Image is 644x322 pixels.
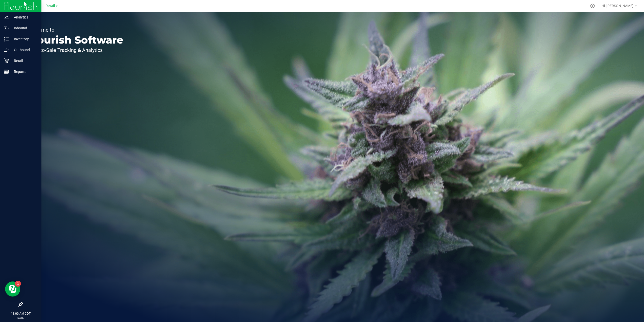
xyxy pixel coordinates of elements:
[9,25,39,31] p: Inbound
[602,4,634,8] span: Hi, [PERSON_NAME]!
[9,14,39,20] p: Analytics
[9,69,39,75] p: Reports
[5,281,20,297] iframe: Resource center
[27,35,123,45] p: Flourish Software
[9,58,39,64] p: Retail
[27,48,123,53] p: Seed-to-Sale Tracking & Analytics
[45,4,55,8] span: Retail
[4,47,9,52] inline-svg: Outbound
[589,4,596,8] div: Manage settings
[27,27,123,32] p: Welcome to
[9,36,39,42] p: Inventory
[4,69,9,74] inline-svg: Reports
[9,47,39,53] p: Outbound
[4,36,9,42] inline-svg: Inventory
[4,15,9,20] inline-svg: Analytics
[15,281,21,287] iframe: Resource center unread badge
[4,26,9,31] inline-svg: Inbound
[2,311,39,316] p: 11:00 AM CDT
[4,58,9,63] inline-svg: Retail
[2,316,39,320] p: [DATE]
